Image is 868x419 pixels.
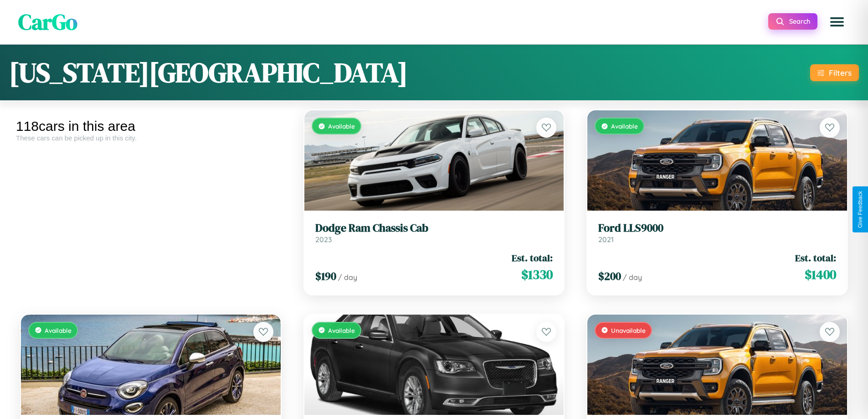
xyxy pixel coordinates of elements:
[857,191,863,228] div: Give Feedback
[338,273,357,282] span: / day
[512,251,553,264] span: Est. total:
[829,68,852,78] div: Filters
[598,222,836,235] h3: Ford LLS9000
[611,326,646,334] span: Unavailable
[315,222,553,235] h3: Dodge Ram Chassis Cab
[521,265,553,284] span: $ 1330
[45,326,72,334] span: Available
[16,119,286,134] div: 118 cars in this area
[795,251,836,264] span: Est. total:
[611,122,638,130] span: Available
[824,9,850,35] button: Open menu
[768,13,817,30] button: Search
[18,7,77,37] span: CarGo
[598,235,614,244] span: 2021
[315,269,336,284] span: $ 190
[805,265,836,284] span: $ 1400
[9,54,408,91] h1: [US_STATE][GEOGRAPHIC_DATA]
[598,222,836,244] a: Ford LLS90002021
[623,273,642,282] span: / day
[315,235,332,244] span: 2023
[315,222,553,244] a: Dodge Ram Chassis Cab2023
[810,64,859,81] button: Filters
[328,326,355,334] span: Available
[16,134,286,142] div: These cars can be picked up in this city.
[598,269,621,284] span: $ 200
[328,122,355,130] span: Available
[789,17,810,26] span: Search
